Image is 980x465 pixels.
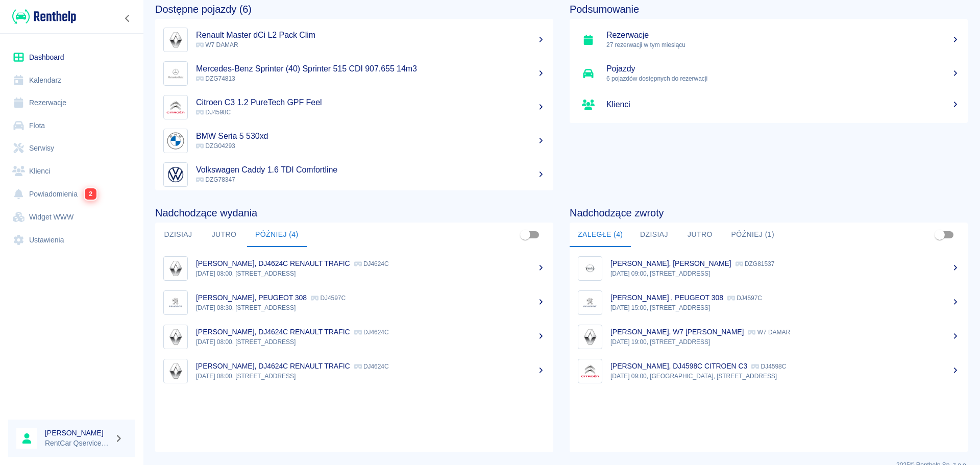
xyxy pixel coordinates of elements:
[580,259,600,278] img: Image
[8,160,135,183] a: Klienci
[580,361,600,381] img: Image
[155,354,553,388] a: Image[PERSON_NAME], DJ4624C RENAULT TRAFIC DJ4624C[DATE] 08:00, [STREET_ADDRESS]
[196,259,350,267] p: [PERSON_NAME], DJ4624C RENAULT TRAFIC
[570,57,968,90] a: Pojazdy6 pojazdów dostępnych do rezerwacji
[155,251,553,285] a: Image[PERSON_NAME], DJ4624C RENAULT TRAFIC DJ4624C[DATE] 08:00, [STREET_ADDRESS]
[196,109,231,116] span: DJ4598C
[166,64,185,83] img: Image
[751,363,786,370] p: DJ4598C
[196,142,235,150] span: DZG04293
[166,97,185,117] img: Image
[354,260,389,267] p: DJ4624C
[196,372,545,381] p: [DATE] 08:00, [STREET_ADDRESS]
[570,23,968,57] a: Rezerwacje27 rezerwacji w tym miesiącu
[196,328,350,336] p: [PERSON_NAME], DJ4624C RENAULT TRAFIC
[570,354,968,388] a: Image[PERSON_NAME], DJ4598C CITROEN C3 DJ4598C[DATE] 09:00, [GEOGRAPHIC_DATA], [STREET_ADDRESS]
[196,165,545,175] h5: Volkswagen Caddy 1.6 TDI Comfortline
[570,251,968,285] a: Image[PERSON_NAME], [PERSON_NAME] DZG81537[DATE] 09:00, [STREET_ADDRESS]
[196,41,238,48] span: W7 DAMAR
[610,337,960,347] p: [DATE] 19:00, [STREET_ADDRESS]
[8,206,135,229] a: Widget WWW
[311,295,346,302] p: DJ4597C
[8,114,135,137] a: Flota
[580,293,600,312] img: Image
[45,428,110,438] h6: [PERSON_NAME]
[736,260,775,267] p: DZG81537
[196,362,350,370] p: [PERSON_NAME], DJ4624C RENAULT TRAFIC
[166,165,185,184] img: Image
[120,12,135,25] button: Zwiń nawigację
[580,327,600,347] img: Image
[247,223,307,247] button: Później (4)
[677,223,723,247] button: Jutro
[570,285,968,320] a: Image[PERSON_NAME] , PEUGEOT 308 DJ4597C[DATE] 15:00, [STREET_ADDRESS]
[606,30,960,40] h5: Rezerwacje
[155,158,553,191] a: ImageVolkswagen Caddy 1.6 TDI Comfortline DZG78347
[45,438,110,449] p: RentCar Qservice Damar Parts
[196,269,545,278] p: [DATE] 08:00, [STREET_ADDRESS]
[8,137,135,160] a: Serwisy
[570,223,631,247] button: Zaległe (4)
[723,223,782,247] button: Później (1)
[166,293,185,312] img: Image
[8,229,135,252] a: Ustawienia
[610,269,960,278] p: [DATE] 09:00, [STREET_ADDRESS]
[166,327,185,347] img: Image
[196,30,545,40] h5: Renault Master dCi L2 Pack Clim
[196,303,545,312] p: [DATE] 08:30, [STREET_ADDRESS]
[155,124,553,158] a: ImageBMW Seria 5 530xd DZG04293
[155,3,553,15] h4: Dostępne pojazdy (6)
[166,361,185,381] img: Image
[8,182,135,206] a: Powiadomienia2
[196,131,545,141] h5: BMW Seria 5 530xd
[606,100,960,110] h5: Klienci
[516,225,535,244] span: Pokaż przypisane tylko do mnie
[930,225,949,244] span: Pokaż przypisane tylko do mnie
[155,207,553,219] h4: Nadchodzące wydania
[196,337,545,347] p: [DATE] 08:00, [STREET_ADDRESS]
[606,64,960,74] h5: Pojazdy
[196,64,545,74] h5: Mercedes-Benz Sprinter (40) Sprinter 515 CDI 907.655 14m3
[196,176,235,183] span: DZG78347
[631,223,677,247] button: Dzisiaj
[610,362,747,370] p: [PERSON_NAME], DJ4598C CITROEN C3
[8,69,135,92] a: Kalendarz
[354,329,389,336] p: DJ4624C
[155,23,553,57] a: ImageRenault Master dCi L2 Pack Clim W7 DAMAR
[727,295,762,302] p: DJ4597C
[606,74,960,83] p: 6 pojazdów dostępnych do rezerwacji
[354,363,389,370] p: DJ4624C
[610,259,731,267] p: [PERSON_NAME], [PERSON_NAME]
[85,188,96,200] span: 2
[166,131,185,151] img: Image
[570,320,968,354] a: Image[PERSON_NAME], W7 [PERSON_NAME] W7 DAMAR[DATE] 19:00, [STREET_ADDRESS]
[610,293,723,302] p: [PERSON_NAME] , PEUGEOT 308
[166,30,185,50] img: Image
[155,90,553,124] a: ImageCitroen C3 1.2 PureTech GPF Feel DJ4598C
[570,90,968,119] a: Klienci
[12,8,76,25] img: Renthelp logo
[196,97,545,108] h5: Citroen C3 1.2 PureTech GPF Feel
[610,372,960,381] p: [DATE] 09:00, [GEOGRAPHIC_DATA], [STREET_ADDRESS]
[155,223,201,247] button: Dzisiaj
[166,259,185,278] img: Image
[8,8,76,25] a: Renthelp logo
[196,75,235,82] span: DZG74813
[570,3,968,15] h4: Podsumowanie
[155,57,553,90] a: ImageMercedes-Benz Sprinter (40) Sprinter 515 CDI 907.655 14m3 DZG74813
[748,329,790,336] p: W7 DAMAR
[196,293,307,302] p: [PERSON_NAME], PEUGEOT 308
[155,285,553,320] a: Image[PERSON_NAME], PEUGEOT 308 DJ4597C[DATE] 08:30, [STREET_ADDRESS]
[610,328,744,336] p: [PERSON_NAME], W7 [PERSON_NAME]
[610,303,960,312] p: [DATE] 15:00, [STREET_ADDRESS]
[606,40,960,50] p: 27 rezerwacji w tym miesiącu
[155,320,553,354] a: Image[PERSON_NAME], DJ4624C RENAULT TRAFIC DJ4624C[DATE] 08:00, [STREET_ADDRESS]
[570,207,968,219] h4: Nadchodzące zwroty
[8,91,135,114] a: Rezerwacje
[201,223,247,247] button: Jutro
[8,46,135,69] a: Dashboard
